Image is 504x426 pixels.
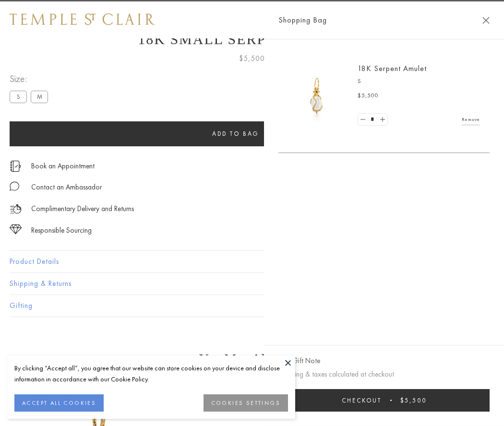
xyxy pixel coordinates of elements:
img: icon_delivery.svg [10,203,22,215]
span: $5,500 [239,52,265,65]
button: Product Details [10,251,494,272]
button: Checkout $5,500 [278,389,490,412]
div: By clicking “Accept all”, you agree that our website can store cookies on your device and disclos... [14,363,288,385]
h1: 18K Small Serpent Amulet [10,31,494,47]
button: Shipping & Returns [10,273,494,295]
img: P51836-E11SERPPV [288,67,346,125]
p: Complimentary Delivery and Returns [31,203,134,215]
img: Temple St. Clair [10,13,155,25]
a: 18K Serpent Amulet [358,63,427,73]
span: Add to bag [212,130,259,138]
a: Book an Appointment [31,161,95,171]
button: Add to bag [10,121,462,146]
a: Set quantity to 0 [358,114,368,126]
label: S [10,91,27,103]
a: Remove [462,114,480,125]
span: Size: [10,71,52,87]
button: Close Shopping Bag [482,17,490,24]
button: ACCEPT ALL COOKIES [14,394,104,412]
span: $5,500 [400,396,427,404]
img: icon_sourcing.svg [10,225,22,234]
h3: You May Also Like [24,351,480,367]
span: Checkout [342,396,382,404]
button: Gifting [10,295,494,317]
img: icon_appointment.svg [10,161,21,172]
span: $5,500 [358,91,379,101]
label: M [31,91,48,103]
p: Shipping & taxes calculated at checkout [278,368,490,380]
img: MessageIcon-01_2.svg [10,181,19,191]
button: Add Gift Note [278,355,320,367]
div: Contact an Ambassador [31,181,102,193]
span: Shopping Bag [278,14,327,26]
a: Set quantity to 2 [377,114,387,126]
div: Responsible Sourcing [31,225,92,237]
p: S [358,77,480,86]
button: COOKIES SETTINGS [204,394,288,412]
